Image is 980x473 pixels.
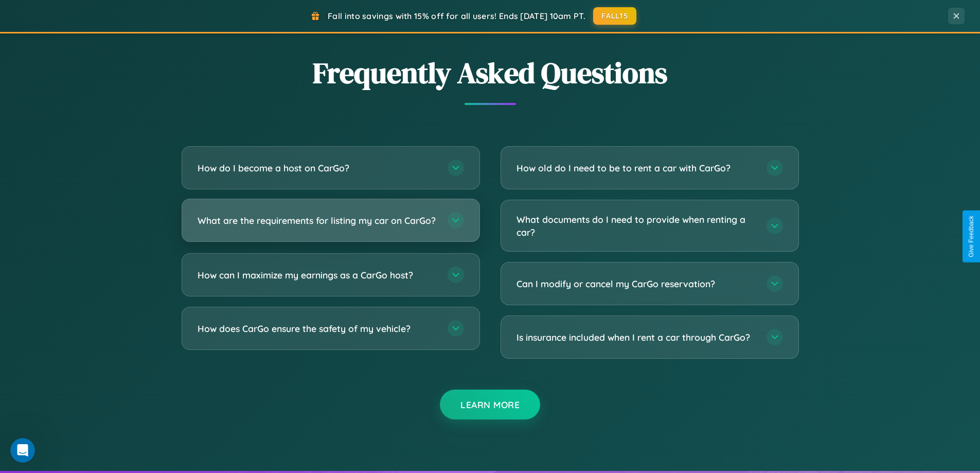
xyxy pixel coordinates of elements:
h3: Can I modify or cancel my CarGo reservation? [516,277,756,290]
button: FALL15 [593,7,636,25]
h2: Frequently Asked Questions [182,53,799,93]
h3: How does CarGo ensure the safety of my vehicle? [198,322,437,335]
span: Fall into savings with 15% off for all users! Ends [DATE] 10am PT. [328,11,585,21]
button: Learn More [440,390,540,419]
h3: How can I maximize my earnings as a CarGo host? [198,269,437,282]
h3: What are the requirements for listing my car on CarGo? [198,214,437,227]
div: Give Feedback [968,216,975,257]
h3: How old do I need to be to rent a car with CarGo? [516,162,756,174]
h3: How do I become a host on CarGo? [198,162,437,174]
iframe: Intercom live chat [10,438,35,463]
h3: Is insurance included when I rent a car through CarGo? [516,331,756,344]
h3: What documents do I need to provide when renting a car? [516,213,756,238]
